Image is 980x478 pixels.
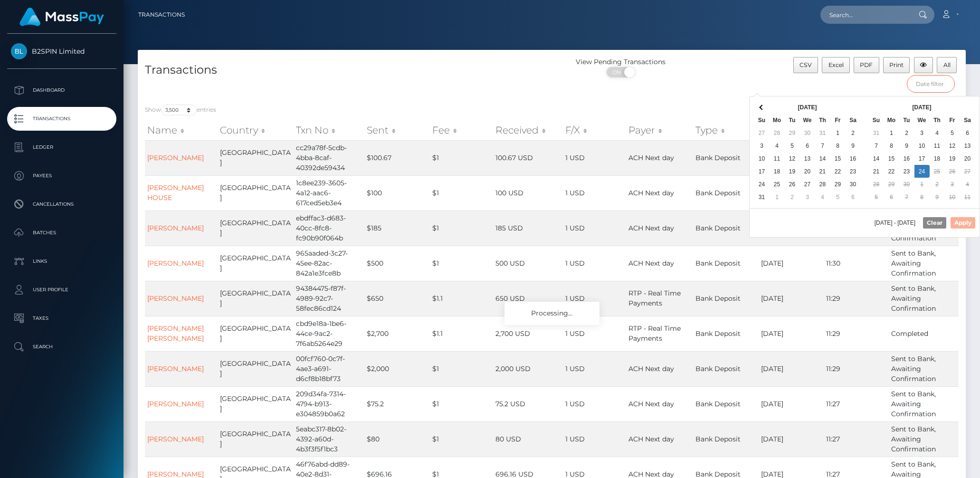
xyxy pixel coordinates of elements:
[945,126,960,139] td: 5
[815,139,830,152] td: 7
[759,246,824,281] td: [DATE]
[785,178,800,191] td: 26
[800,139,815,152] td: 6
[11,140,113,154] p: Ledger
[800,191,815,203] td: 3
[846,178,861,191] td: 30
[889,246,959,281] td: Sent to Bank, Awaiting Confirmation
[364,351,430,386] td: $2,000
[960,152,975,165] td: 20
[914,114,930,126] th: We
[820,6,910,24] input: Search...
[770,126,785,139] td: 28
[628,189,674,197] span: ACH Next day
[563,386,626,421] td: 1 USD
[830,191,846,203] td: 5
[693,175,759,210] td: Bank Deposit
[147,183,204,202] a: [PERSON_NAME] HOUSE
[7,249,116,273] a: Links
[824,246,889,281] td: 11:30
[830,126,846,139] td: 1
[899,139,914,152] td: 9
[884,101,960,114] th: [DATE]
[693,351,759,386] td: Bank Deposit
[770,178,785,191] td: 25
[430,121,494,140] th: Fee: activate to sort column ascending
[846,152,861,165] td: 16
[754,165,770,178] td: 17
[138,5,185,25] a: Transactions
[493,121,562,140] th: Received: activate to sort column ascending
[628,435,674,443] span: ACH Next day
[218,281,294,316] td: [GEOGRAPHIC_DATA]
[294,386,364,421] td: 209d34fa-7314-4794-b913-e304859b0a62
[628,153,674,162] span: ACH Next day
[754,114,770,126] th: Su
[914,178,930,191] td: 1
[364,175,430,210] td: $100
[770,152,785,165] td: 11
[294,175,364,210] td: 1c8ee239-3605-4a12-aac6-617ced5eb3e4
[7,47,116,56] span: B2SPIN Limited
[884,126,899,139] td: 1
[493,140,562,175] td: 100.67 USD
[869,152,884,165] td: 14
[785,139,800,152] td: 5
[11,83,113,97] p: Dashboard
[294,281,364,316] td: 94384475-f87f-4989-92c7-58fec86cd124
[7,78,116,102] a: Dashboard
[7,164,116,188] a: Payees
[693,140,759,175] td: Bank Deposit
[294,246,364,281] td: 965aaded-3c27-45ee-82ac-842a1e3fce8b
[830,152,846,165] td: 15
[563,121,626,140] th: F/X: activate to sort column ascending
[693,421,759,457] td: Bank Deposit
[759,316,824,351] td: [DATE]
[145,121,218,140] th: Name: activate to sort column ascending
[770,114,785,126] th: Mo
[563,175,626,210] td: 1 USD
[923,217,946,229] button: Clear
[493,351,562,386] td: 2,000 USD
[218,421,294,457] td: [GEOGRAPHIC_DATA]
[218,386,294,421] td: [GEOGRAPHIC_DATA]
[364,316,430,351] td: $2,700
[493,316,562,351] td: 2,700 USD
[899,126,914,139] td: 2
[430,421,494,457] td: $1
[889,421,959,457] td: Sent to Bank, Awaiting Confirmation
[800,165,815,178] td: 20
[7,107,116,131] a: Transactions
[11,197,113,211] p: Cancellations
[11,283,113,297] p: User Profile
[943,61,951,68] span: All
[493,386,562,421] td: 75.2 USD
[899,152,914,165] td: 16
[754,191,770,203] td: 31
[364,421,430,457] td: $80
[960,191,975,203] td: 11
[430,351,494,386] td: $1
[785,126,800,139] td: 29
[563,316,626,351] td: 1 USD
[218,316,294,351] td: [GEOGRAPHIC_DATA]
[846,165,861,178] td: 23
[754,126,770,139] td: 27
[11,311,113,325] p: Taxes
[884,165,899,178] td: 22
[785,114,800,126] th: Tu
[563,281,626,316] td: 1 USD
[563,421,626,457] td: 1 USD
[824,281,889,316] td: 11:29
[430,386,494,421] td: $1
[145,105,216,115] label: Show entries
[815,152,830,165] td: 14
[889,281,959,316] td: Sent to Bank, Awaiting Confirmation
[493,281,562,316] td: 650 USD
[430,140,494,175] td: $1
[869,165,884,178] td: 21
[7,135,116,159] a: Ledger
[493,210,562,246] td: 185 USD
[830,178,846,191] td: 29
[930,165,945,178] td: 25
